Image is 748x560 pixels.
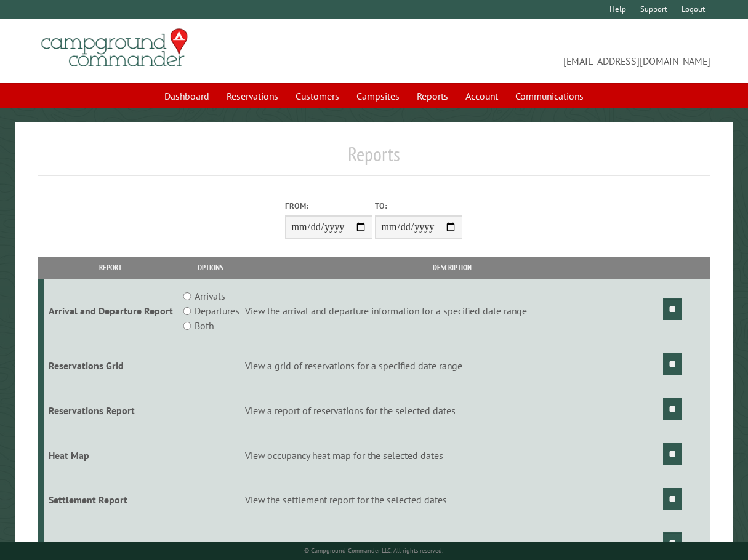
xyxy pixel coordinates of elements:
[44,433,178,478] td: Heat Map
[195,318,214,333] label: Both
[375,200,462,212] label: To:
[304,546,443,554] small: © Campground Commander LLC. All rights reserved.
[44,279,178,343] td: Arrival and Departure Report
[508,84,591,108] a: Communications
[409,84,456,108] a: Reports
[288,84,347,108] a: Customers
[374,34,711,68] span: [EMAIL_ADDRESS][DOMAIN_NAME]
[195,303,239,318] label: Departures
[243,433,661,478] td: View occupancy heat map for the selected dates
[243,478,661,522] td: View the settlement report for the selected dates
[219,84,286,108] a: Reservations
[44,388,178,433] td: Reservations Report
[243,279,661,343] td: View the arrival and departure information for a specified date range
[38,142,711,176] h1: Reports
[157,84,217,108] a: Dashboard
[349,84,407,108] a: Campsites
[243,257,661,278] th: Description
[458,84,505,108] a: Account
[243,343,661,388] td: View a grid of reservations for a specified date range
[243,388,661,433] td: View a report of reservations for the selected dates
[38,24,191,72] img: Campground Commander
[178,257,243,278] th: Options
[44,343,178,388] td: Reservations Grid
[285,200,372,212] label: From:
[44,257,178,278] th: Report
[44,478,178,522] td: Settlement Report
[195,289,225,303] label: Arrivals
